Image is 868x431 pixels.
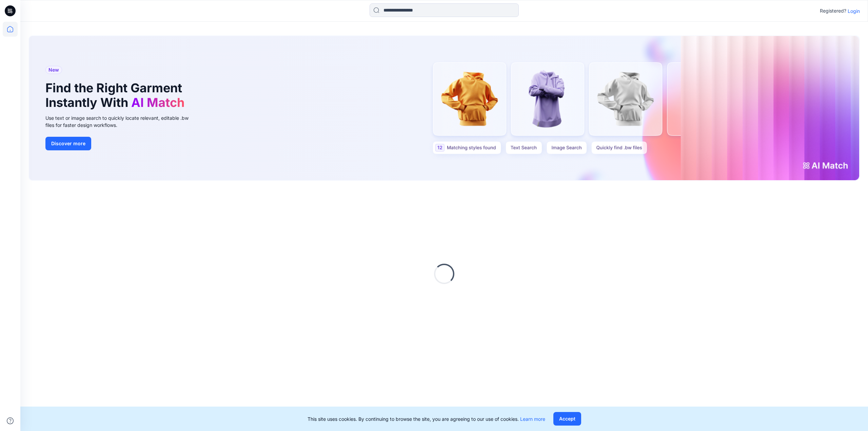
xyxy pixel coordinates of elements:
[308,415,545,423] p: This site uses cookies. By continuing to browse the site, you are agreeing to our use of cookies.
[48,66,59,74] span: New
[520,416,545,422] a: Learn more
[45,137,91,150] button: Discover more
[848,7,860,15] p: Login
[45,81,188,110] h1: Find the Right Garment Instantly With
[553,412,581,426] button: Accept
[820,7,846,15] p: Registered?
[45,114,198,129] div: Use text or image search to quickly locate relevant, editable .bw files for faster design workflows.
[131,95,184,110] span: AI Match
